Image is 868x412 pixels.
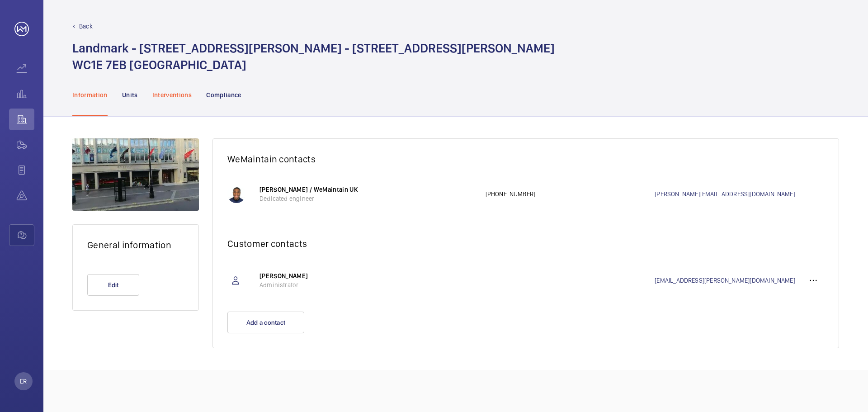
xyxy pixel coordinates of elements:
p: [PHONE_NUMBER] [486,189,655,199]
p: [PERSON_NAME] / WeMaintain UK [259,185,476,194]
button: Add a contact [227,312,304,333]
p: Back [79,22,93,31]
p: ER [20,377,27,386]
p: Administrator [259,280,476,289]
p: [PERSON_NAME] [259,271,476,280]
h2: WeMaintain contacts [227,153,824,165]
p: Information [72,90,108,99]
p: Interventions [152,90,192,99]
a: [PERSON_NAME][EMAIL_ADDRESS][DOMAIN_NAME] [655,189,824,199]
h1: Landmark - [STREET_ADDRESS][PERSON_NAME] - [STREET_ADDRESS][PERSON_NAME] WC1E 7EB [GEOGRAPHIC_DATA] [72,40,555,73]
a: [EMAIL_ADDRESS][PERSON_NAME][DOMAIN_NAME] [655,276,802,285]
h2: Customer contacts [227,238,824,249]
p: Dedicated engineer [259,194,476,203]
button: Edit [87,274,139,296]
h2: General information [87,239,184,251]
p: Units [122,90,138,99]
p: Compliance [206,90,241,99]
